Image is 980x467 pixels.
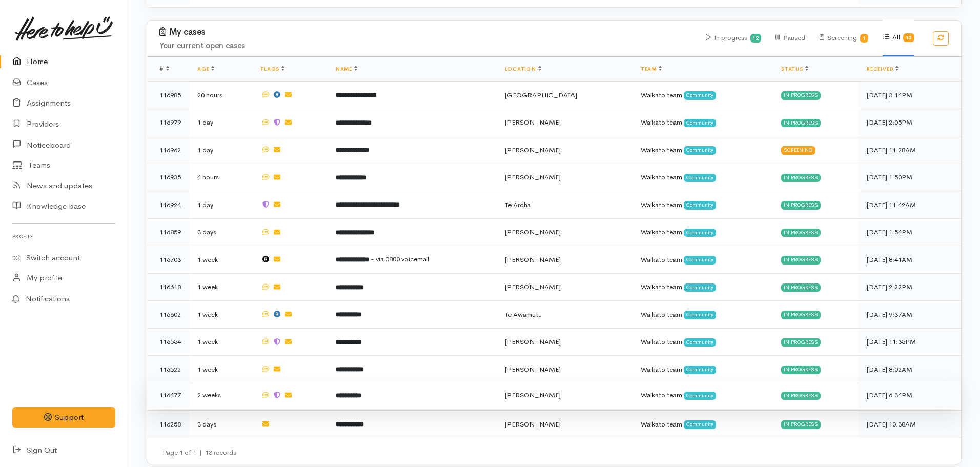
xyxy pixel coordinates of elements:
[189,164,253,191] td: 4 hours
[781,283,821,292] div: In progress
[632,191,773,219] td: Waikato team
[162,448,236,457] small: Page 1 of 1 13 records
[820,20,869,56] div: Screening
[781,66,808,72] a: Status
[632,136,773,164] td: Waikato team
[632,82,773,109] td: Waikato team
[189,82,253,109] td: 20 hours
[781,311,821,319] div: In progress
[684,146,716,154] span: Community
[147,246,189,274] td: 116703
[147,381,189,409] td: 116477
[883,19,914,56] div: All
[632,109,773,136] td: Waikato team
[684,338,716,347] span: Community
[371,255,430,263] span: - via 0800 voicemail
[189,411,253,438] td: 3 days
[505,282,561,291] span: [PERSON_NAME]
[632,164,773,191] td: Waikato team
[505,66,541,72] a: Location
[505,118,561,127] span: [PERSON_NAME]
[199,448,202,457] span: |
[189,191,253,219] td: 1 day
[632,328,773,356] td: Waikato team
[684,283,716,292] span: Community
[684,229,716,237] span: Community
[706,20,762,56] div: In progress
[147,218,189,246] td: 116859
[781,366,821,374] div: In progress
[781,392,821,400] div: In progress
[684,311,716,319] span: Community
[632,356,773,383] td: Waikato team
[147,164,189,191] td: 116935
[505,255,561,264] span: [PERSON_NAME]
[781,146,815,154] div: Screening
[632,381,773,409] td: Waikato team
[906,34,912,41] b: 13
[197,66,214,72] a: Age
[505,365,561,374] span: [PERSON_NAME]
[261,66,284,72] a: Flags
[632,411,773,438] td: Waikato team
[189,218,253,246] td: 3 days
[159,27,693,37] h3: My cases
[859,246,961,274] td: [DATE] 8:41AM
[859,356,961,383] td: [DATE] 8:02AM
[159,66,169,72] span: #
[684,91,716,99] span: Community
[147,82,189,109] td: 116985
[632,246,773,274] td: Waikato team
[12,230,115,243] h6: Profile
[859,82,961,109] td: [DATE] 3:14PM
[505,200,531,209] span: Te Aroha
[859,218,961,246] td: [DATE] 1:54PM
[859,381,961,409] td: [DATE] 6:34PM
[781,174,821,182] div: In progress
[505,391,561,399] span: [PERSON_NAME]
[189,109,253,136] td: 1 day
[781,119,821,127] div: In progress
[189,381,253,409] td: 2 weeks
[775,20,805,56] div: Paused
[505,91,577,99] span: [GEOGRAPHIC_DATA]
[867,66,899,72] a: Received
[781,229,821,237] div: In progress
[147,301,189,329] td: 116602
[147,191,189,219] td: 116924
[781,256,821,264] div: In progress
[147,328,189,356] td: 116554
[632,273,773,301] td: Waikato team
[189,328,253,356] td: 1 week
[684,392,716,400] span: Community
[859,328,961,356] td: [DATE] 11:35PM
[684,201,716,209] span: Community
[859,164,961,191] td: [DATE] 1:50PM
[859,411,961,438] td: [DATE] 10:38AM
[859,301,961,329] td: [DATE] 9:37AM
[781,91,821,99] div: In progress
[189,136,253,164] td: 1 day
[159,42,693,50] h4: Your current open cases
[859,273,961,301] td: [DATE] 2:22PM
[189,301,253,329] td: 1 week
[505,420,561,429] span: [PERSON_NAME]
[781,420,821,429] div: In progress
[684,366,716,374] span: Community
[505,228,561,236] span: [PERSON_NAME]
[147,411,189,438] td: 116258
[147,136,189,164] td: 116962
[189,273,253,301] td: 1 week
[781,201,821,209] div: In progress
[859,191,961,219] td: [DATE] 11:42AM
[189,246,253,274] td: 1 week
[336,66,357,72] a: Name
[684,174,716,182] span: Community
[684,119,716,127] span: Community
[147,109,189,136] td: 116979
[859,136,961,164] td: [DATE] 11:28AM
[147,273,189,301] td: 116618
[505,146,561,154] span: [PERSON_NAME]
[684,420,716,429] span: Community
[505,310,542,319] span: Te Awamutu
